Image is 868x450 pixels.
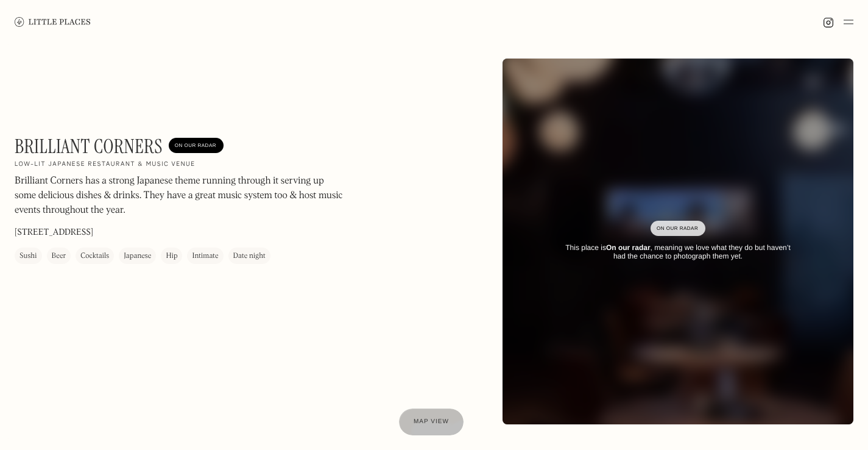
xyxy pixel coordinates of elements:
[19,251,37,263] div: Sushi
[233,251,266,263] div: Date night
[559,243,797,261] div: This place is , meaning we love what they do but haven’t had the chance to photograph them yet.
[52,251,66,263] div: Beer
[606,243,651,252] strong: On our radar
[15,135,163,158] h1: Brilliant Corners
[192,251,218,263] div: Intimate
[80,251,109,263] div: Cocktails
[399,409,464,435] a: Map view
[166,251,177,263] div: Hip
[15,161,196,170] h2: Low-lit Japanese restaurant & music venue
[124,251,151,263] div: Japanese
[657,223,699,235] div: On Our Radar
[15,227,93,240] p: [STREET_ADDRESS]
[175,140,217,152] div: On Our Radar
[15,174,344,218] p: Brilliant Corners has a strong Japanese theme running through it serving up some delicious dishes...
[414,418,449,425] span: Map view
